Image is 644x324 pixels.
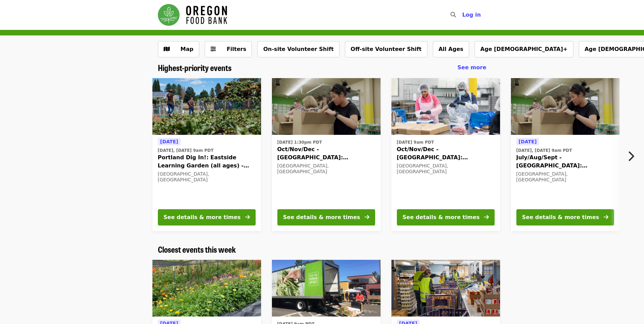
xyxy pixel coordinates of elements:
[152,78,261,135] img: Portland Dig In!: Eastside Learning Garden (all ages) - Aug/Sept/Oct organized by Oregon Food Bank
[450,12,456,18] i: search icon
[397,163,495,175] div: [GEOGRAPHIC_DATA], [GEOGRAPHIC_DATA]
[164,46,170,52] i: map icon
[152,245,492,254] div: Closest events this week
[403,213,480,221] div: See details & more times
[397,209,495,226] button: See details & more times
[152,63,492,73] div: Highest-priority events
[158,63,232,73] a: Highest-priority events
[160,139,178,144] span: [DATE]
[522,213,599,221] div: See details & more times
[277,163,375,175] div: [GEOGRAPHIC_DATA], [GEOGRAPHIC_DATA]
[277,145,375,162] span: Oct/Nov/Dec - [GEOGRAPHIC_DATA]: Repack/Sort (age [DEMOGRAPHIC_DATA]+)
[283,213,360,221] div: See details & more times
[484,214,489,220] i: arrow-right icon
[277,139,322,145] time: [DATE] 1:30pm PDT
[158,154,256,170] span: Portland Dig In!: Eastside Learning Garden (all ages) - Aug/Sept/Oct
[272,260,381,317] img: Ortiz Center - Free Food Market (16+) organized by Oregon Food Bank
[391,78,500,135] img: Oct/Nov/Dec - Beaverton: Repack/Sort (age 10+) organized by Oregon Food Bank
[511,78,620,231] a: See details for "July/Aug/Sept - Portland: Repack/Sort (age 8+)"
[391,78,500,231] a: See details for "Oct/Nov/Dec - Beaverton: Repack/Sort (age 10+)"
[516,171,614,183] div: [GEOGRAPHIC_DATA], [GEOGRAPHIC_DATA]
[272,78,381,231] a: See details for "Oct/Nov/Dec - Portland: Repack/Sort (age 8+)"
[158,243,236,255] span: Closest events this week
[627,150,634,163] i: chevron-right icon
[511,78,620,135] img: July/Aug/Sept - Portland: Repack/Sort (age 8+) organized by Oregon Food Bank
[158,209,256,226] button: See details & more times
[516,147,572,154] time: [DATE], [DATE] 9am PDT
[604,214,608,220] i: arrow-right icon
[158,4,227,26] img: Oregon Food Bank - Home
[462,12,481,18] span: Log in
[475,41,573,57] button: Age [DEMOGRAPHIC_DATA]+
[272,78,381,135] img: Oct/Nov/Dec - Portland: Repack/Sort (age 8+) organized by Oregon Food Bank
[245,214,250,220] i: arrow-right icon
[152,78,261,231] a: See details for "Portland Dig In!: Eastside Learning Garden (all ages) - Aug/Sept/Oct"
[205,41,252,57] button: Filters (0 selected)
[457,8,486,22] button: Log in
[519,139,537,144] span: [DATE]
[164,213,241,221] div: See details & more times
[622,147,644,166] button: Next item
[158,171,256,183] div: [GEOGRAPHIC_DATA], [GEOGRAPHIC_DATA]
[457,64,486,71] span: See more
[391,260,500,317] img: Northeast Emergency Food Program - Partner Agency Support organized by Oregon Food Bank
[397,145,495,162] span: Oct/Nov/Dec - [GEOGRAPHIC_DATA]: Repack/Sort (age [DEMOGRAPHIC_DATA]+)
[516,154,614,170] span: July/Aug/Sept - [GEOGRAPHIC_DATA]: Repack/Sort (age [DEMOGRAPHIC_DATA]+)
[158,245,236,254] a: Closest events this week
[210,46,216,52] i: sliders-h icon
[277,209,375,226] button: See details & more times
[257,41,339,57] button: On-site Volunteer Shift
[158,61,232,73] span: Highest-priority events
[365,214,369,220] i: arrow-right icon
[516,209,614,226] button: See details & more times
[181,46,194,52] span: Map
[158,147,214,154] time: [DATE], [DATE] 9am PDT
[460,7,465,23] input: Search
[345,41,427,57] button: Off-site Volunteer Shift
[457,64,486,72] a: See more
[397,139,434,145] time: [DATE] 9am PDT
[433,41,469,57] button: All Ages
[152,260,261,317] img: Unity Farm Volunteer Event organized by Oregon Food Bank
[227,46,246,52] span: Filters
[158,41,199,57] button: Show map view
